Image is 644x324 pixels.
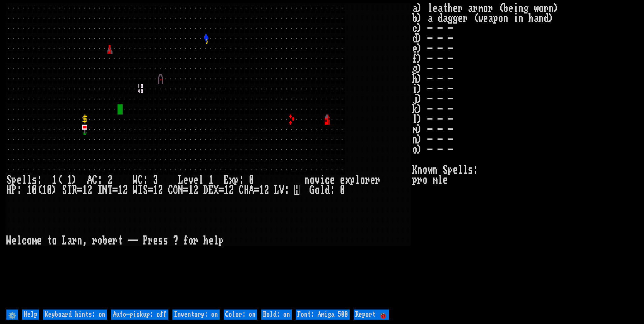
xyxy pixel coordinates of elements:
[77,236,82,246] div: n
[143,236,148,246] div: P
[310,185,315,195] div: G
[163,236,168,246] div: s
[87,185,92,195] div: 2
[62,236,67,246] div: L
[11,185,17,195] div: P
[11,175,17,185] div: p
[17,236,22,246] div: l
[304,175,310,185] div: n
[143,185,148,195] div: S
[264,185,269,195] div: 2
[214,185,219,195] div: X
[229,175,234,185] div: x
[340,175,345,185] div: e
[178,175,183,185] div: L
[203,236,208,246] div: h
[239,185,244,195] div: C
[52,185,57,195] div: )
[72,236,77,246] div: r
[350,175,355,185] div: p
[6,310,18,320] input: ⚙️
[208,236,214,246] div: e
[153,236,158,246] div: e
[47,185,52,195] div: 0
[224,175,229,185] div: E
[82,236,87,246] div: ,
[153,175,158,185] div: 3
[254,185,259,195] div: =
[158,185,163,195] div: 2
[219,185,224,195] div: =
[22,175,27,185] div: l
[214,236,219,246] div: l
[37,185,42,195] div: (
[17,185,22,195] div: :
[22,310,39,320] input: Help
[320,175,325,185] div: i
[92,236,97,246] div: r
[193,175,198,185] div: e
[360,175,365,185] div: o
[27,175,32,185] div: l
[107,175,112,185] div: 2
[188,236,193,246] div: o
[219,236,224,246] div: p
[148,185,153,195] div: =
[178,185,183,195] div: N
[183,236,188,246] div: f
[32,236,37,246] div: m
[354,310,389,320] input: Report 🐞
[315,185,320,195] div: o
[259,185,264,195] div: 1
[112,185,118,195] div: =
[97,185,102,195] div: I
[47,236,52,246] div: t
[261,310,292,320] input: Bold: on
[123,185,128,195] div: 2
[128,236,133,246] div: -
[412,3,638,308] stats: a) leather armor (being worn) b) a dagger (weapon in hand) c) - - - d) - - - e) - - - f) - - - g)...
[172,310,220,320] input: Inventory: on
[112,236,118,246] div: r
[52,175,57,185] div: 1
[168,185,173,195] div: C
[284,185,289,195] div: :
[148,236,153,246] div: r
[158,236,163,246] div: s
[6,185,11,195] div: H
[102,185,107,195] div: N
[107,236,112,246] div: e
[87,175,92,185] div: A
[296,310,350,320] input: Font: Amiga 500
[294,185,299,195] mark: H
[11,236,17,246] div: e
[42,185,47,195] div: 1
[92,175,97,185] div: C
[183,175,188,185] div: e
[330,175,335,185] div: e
[22,236,27,246] div: c
[138,185,143,195] div: I
[320,185,325,195] div: l
[27,185,32,195] div: 1
[67,185,72,195] div: T
[138,175,143,185] div: C
[173,236,178,246] div: ?
[118,236,123,246] div: t
[193,185,198,195] div: 2
[193,236,198,246] div: r
[208,185,214,195] div: E
[183,185,188,195] div: =
[133,175,138,185] div: W
[188,175,193,185] div: v
[37,236,42,246] div: e
[310,175,315,185] div: o
[234,175,239,185] div: p
[6,236,11,246] div: W
[173,185,178,195] div: O
[43,310,107,320] input: Keyboard hints: on
[325,175,330,185] div: c
[72,175,77,185] div: )
[32,185,37,195] div: 0
[365,175,370,185] div: r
